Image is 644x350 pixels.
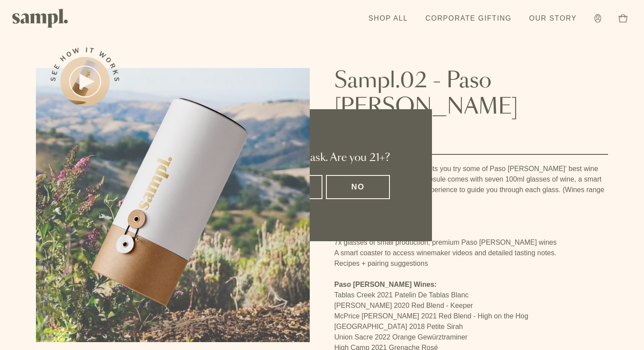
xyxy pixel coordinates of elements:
button: No [326,175,389,199]
a: Our Story [525,9,581,28]
a: Corporate Gifting [421,9,516,28]
h2: We have to ask. Are you 21+? [255,151,390,164]
a: Shop All [364,9,412,28]
img: Sampl.02 - Paso Robles [36,68,310,342]
button: See how it works [60,57,110,106]
img: Sampl logo [12,9,68,28]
